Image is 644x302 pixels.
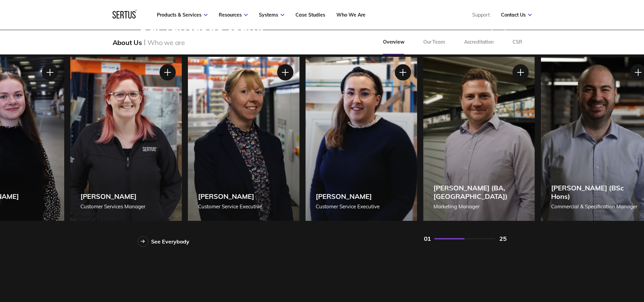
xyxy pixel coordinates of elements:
a: Our Team [414,30,455,54]
div: Customer Service Executive [315,203,379,211]
div: Commercial & Specification Manager [551,203,642,211]
div: Customer Service Executive [198,203,262,211]
div: About Us [113,38,142,47]
div: [PERSON_NAME] [315,192,379,201]
a: Support [472,12,490,18]
div: 25 [499,235,506,242]
a: Accreditation [455,30,503,54]
div: [PERSON_NAME] (BA, [GEOGRAPHIC_DATA]) [433,184,524,201]
a: Products & Services [157,12,208,18]
a: Who We Are [336,12,365,18]
div: Who we are [147,38,185,47]
a: Case Studies [295,12,325,18]
div: Customer Services Manager [80,203,145,211]
div: See Everybody [151,238,189,245]
a: Contact Us [501,12,532,18]
a: CSR [503,30,532,54]
div: [PERSON_NAME] [80,192,145,201]
a: Resources [219,12,248,18]
div: 01 [424,235,431,242]
div: Marketing Manager [433,203,524,211]
div: [PERSON_NAME] [198,192,262,201]
iframe: Chat Widget [522,224,644,302]
div: [PERSON_NAME] (BSc Hons) [551,184,642,201]
a: See Everybody [138,236,189,247]
a: Systems [259,12,284,18]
